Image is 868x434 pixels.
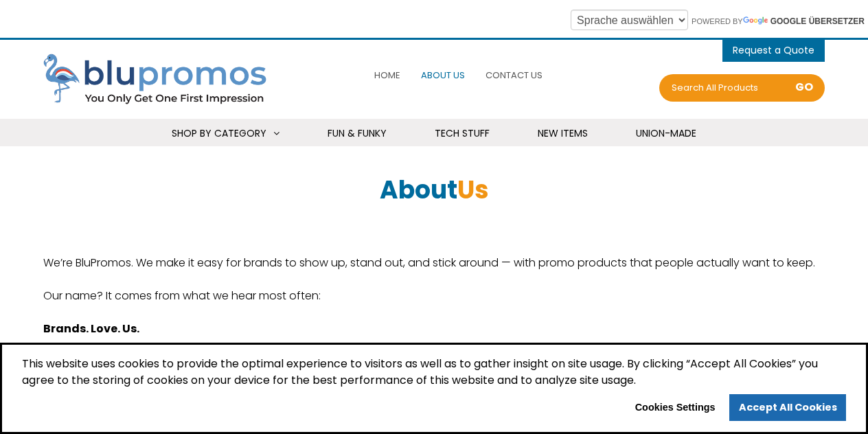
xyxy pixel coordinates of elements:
[371,60,404,90] a: Home
[43,253,825,273] p: We’re BluPromos. We make it easy for brands to show up, stand out, and stick around — with promo ...
[486,69,542,82] span: Contact Us
[328,126,387,140] span: Fun & Funky
[538,126,588,140] span: New Items
[418,60,468,90] a: About Us
[43,181,825,200] h1: About
[172,126,266,140] span: Shop By Category
[435,126,490,140] span: Tech Stuff
[571,10,688,30] select: Widget "Sprache übersetzen"
[310,119,404,148] a: Fun & Funky
[560,7,865,33] div: Powered by
[743,16,770,26] img: Google Google Übersetzer
[43,321,139,336] b: Brands. Love. Us.
[521,119,605,148] a: New Items
[636,126,696,140] span: Union-Made
[733,43,814,60] span: items - Cart
[418,119,507,148] a: Tech Stuff
[43,54,277,106] img: Blupromos LLC's Logo
[43,286,825,306] p: Our name? It comes from what we hear most often:
[457,172,489,207] span: Us
[155,119,297,148] a: Shop By Category
[729,394,846,422] a: allow cookies
[619,119,713,148] a: Union-Made
[733,40,814,60] button: items - Cart
[421,69,465,82] span: About Us
[626,397,724,419] button: Cookies Settings
[22,356,846,394] span: This website uses cookies to provide the optimal experience to visitors as well as to gather insi...
[374,69,400,82] span: Home
[743,16,865,26] a: Google Übersetzer
[482,60,546,90] a: Contact Us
